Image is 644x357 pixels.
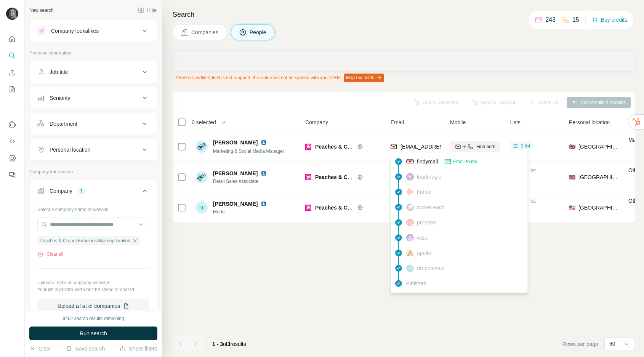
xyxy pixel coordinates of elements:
span: 🇺🇸 [569,173,575,181]
span: Company [305,118,328,126]
img: LinkedIn logo [261,170,267,176]
div: 1 [77,187,86,194]
p: Personal information [29,50,157,56]
iframe: Banner [173,51,635,71]
img: provider wiza logo [406,234,414,242]
div: Personal location [50,146,90,154]
span: 1 list [521,142,530,149]
div: TF [195,202,208,214]
h4: Search [173,9,635,20]
div: Job title [50,68,68,76]
span: dropcontact [417,264,445,272]
button: Hide [133,5,162,16]
img: Logo of Peaches & Cream Fabulous Makeup Limited [305,144,311,150]
img: provider apollo logo [406,249,414,257]
span: Email [391,118,404,126]
span: People [250,29,267,36]
p: 15 [572,15,579,24]
button: Run search [29,327,157,340]
img: provider rocketreach logo [406,203,414,211]
span: leadmagic [417,173,441,181]
img: Logo of Peaches & Cream Fabulous Makeup Limited [305,205,311,211]
img: Avatar [195,171,208,183]
span: 0 selected [192,118,216,126]
img: provider leadmagic logo [406,173,414,181]
div: New search [29,7,53,14]
button: Share filters [120,345,157,352]
span: Mobile [450,118,466,126]
button: Company lookalikes [30,22,157,40]
span: 🇬🇧 [569,143,575,150]
span: Model [213,208,270,215]
p: Company information [29,168,157,175]
span: hunter [417,188,432,196]
button: Personal location [30,141,157,159]
p: 243 [545,15,556,24]
span: Peaches & Cream Fabulous Makeup Limited [315,205,427,211]
button: Find both [450,141,500,152]
span: Peaches & Cream Fabulous Makeup Limited [40,237,130,244]
button: Quick start [6,32,18,46]
span: Companies [191,29,219,36]
button: Company1 [30,182,157,203]
span: Peaches & Cream Fabulous Makeup Limited [315,144,427,150]
p: Upload a CSV of company websites. [37,279,149,286]
span: Retail Sales Associate [213,178,270,185]
span: 3 [227,341,231,347]
img: provider prospeo logo [406,219,414,226]
span: findymail [417,158,438,165]
span: Finished [406,280,426,287]
button: Map my fields [344,74,384,82]
img: Logo of Peaches & Cream Fabulous Makeup Limited [305,174,311,180]
span: wiza [417,234,428,242]
span: rocketreach [417,203,445,211]
button: Buy credits [592,14,627,25]
span: prospeo [417,219,436,226]
span: [GEOGRAPHIC_DATA] [578,143,619,150]
span: Rows per page [562,340,598,348]
div: Phone (Landline) field is not mapped, this value will not be synced with your CRM [173,71,386,84]
p: 60 [609,340,615,347]
img: provider findymail logo [391,143,397,150]
span: results [212,341,246,347]
span: [EMAIL_ADDRESS][DOMAIN_NAME] [400,144,491,150]
span: Personal location [569,118,610,126]
button: My lists [6,82,18,96]
span: Find both [476,143,495,150]
button: Enrich CSV [6,66,18,79]
button: Use Surfe on LinkedIn [6,118,18,131]
img: provider hunter logo [406,188,414,195]
img: Avatar [195,141,208,153]
span: apollo [417,249,431,257]
div: Seniority [50,94,70,102]
img: provider findymail logo [406,158,414,165]
p: Your list is private and won't be saved or shared. [37,286,149,293]
div: 9462 search results remaining [63,315,124,322]
span: Peaches & Cream Fabulous Makeup Limited [315,174,427,180]
button: Search [6,49,18,62]
button: Clear [29,345,51,352]
span: Run search [80,330,107,337]
div: Department [50,120,77,128]
img: LinkedIn logo [261,139,267,146]
img: LinkedIn logo [261,201,267,207]
button: Upload a list of companies [37,299,149,313]
span: [GEOGRAPHIC_DATA] [578,173,619,181]
span: Marketing & Social Media Manager [213,149,284,154]
button: Department [30,115,157,133]
img: provider dropcontact logo [406,264,414,272]
span: [PERSON_NAME] [213,170,258,177]
span: Other [628,198,642,204]
span: 🇺🇸 [569,204,575,211]
div: Company lookalikes [51,27,99,35]
span: [GEOGRAPHIC_DATA] [578,204,619,211]
button: Seniority [30,89,157,107]
button: Job title [30,63,157,81]
span: [PERSON_NAME] [213,200,258,208]
button: Clear all [37,251,63,258]
button: Use Surfe API [6,134,18,148]
span: 1 - 3 [212,341,223,347]
span: [PERSON_NAME] [213,139,258,146]
span: Lists [509,118,521,126]
span: Email found [453,158,477,165]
